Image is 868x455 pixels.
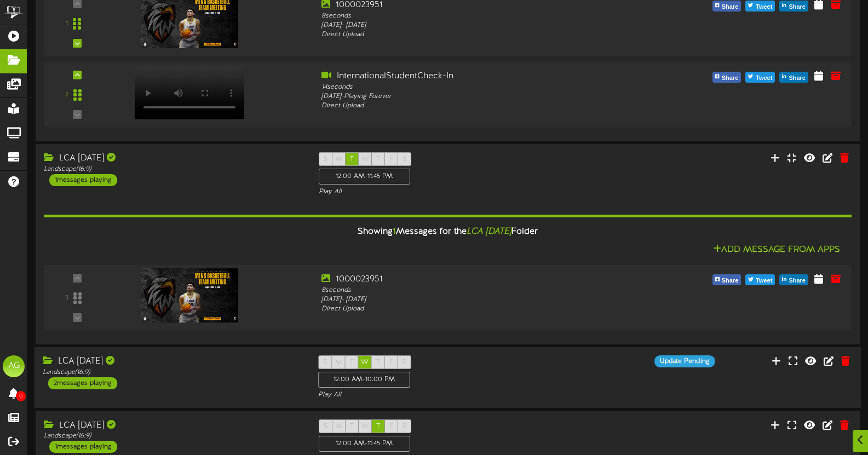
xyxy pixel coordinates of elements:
[786,72,808,84] span: Share
[49,441,117,453] div: 1 messages playing
[319,436,410,452] div: 12:00 AM - 11:45 PM
[44,165,302,174] div: Landscape ( 16:9 )
[321,92,642,101] div: [DATE] - Playing Forever
[319,169,410,185] div: 12:00 AM - 11:45 PM
[376,423,380,430] span: T
[712,1,741,11] button: Share
[720,1,741,13] span: Share
[336,155,342,163] span: M
[779,274,808,285] button: Share
[336,423,342,430] span: M
[393,227,396,237] span: 1
[321,70,642,83] div: InternationalStudentCheck-In
[3,355,25,377] div: AG
[43,368,302,377] div: Landscape ( 16:9 )
[402,359,406,366] span: S
[350,423,354,430] span: T
[318,372,410,388] div: 12:00 AM - 10:00 PM
[141,268,238,322] img: 05633f28-aada-4872-a93b-d830acaec99a.jpg
[324,155,327,163] span: S
[44,431,302,441] div: Landscape ( 16:9 )
[779,1,808,11] button: Share
[467,227,511,237] i: LCA [DATE]
[389,423,393,430] span: F
[44,152,302,165] div: LCA [DATE]
[754,1,774,13] span: Tweet
[720,72,741,84] span: Share
[321,101,642,111] div: Direct Upload
[324,423,327,430] span: S
[389,359,393,366] span: F
[745,274,775,285] button: Tweet
[779,72,808,83] button: Share
[403,155,406,163] span: S
[321,295,642,304] div: [DATE] - [DATE]
[321,11,642,21] div: 8 seconds
[350,155,354,163] span: T
[335,359,342,366] span: M
[712,72,741,83] button: Share
[43,355,302,368] div: LCA [DATE]
[361,423,369,430] span: W
[321,273,642,286] div: 1000023951
[389,155,393,163] span: F
[654,355,715,367] div: Update Pending
[786,275,808,287] span: Share
[376,155,380,163] span: T
[321,21,642,30] div: [DATE] - [DATE]
[403,423,406,430] span: S
[361,155,369,163] span: W
[745,1,775,11] button: Tweet
[754,72,774,84] span: Tweet
[318,390,577,400] div: Play All
[710,243,843,257] button: Add Message From Apps
[376,359,380,366] span: T
[361,359,369,366] span: W
[754,275,774,287] span: Tweet
[321,304,642,314] div: Direct Upload
[350,359,354,366] span: T
[321,30,642,39] div: Direct Upload
[720,275,741,287] span: Share
[49,174,117,186] div: 1 messages playing
[321,83,642,92] div: 14 seconds
[786,1,808,13] span: Share
[16,391,26,401] span: 0
[323,359,327,366] span: S
[745,72,775,83] button: Tweet
[321,286,642,295] div: 8 seconds
[36,220,860,244] div: Showing Messages for the Folder
[48,377,117,389] div: 2 messages playing
[44,419,302,432] div: LCA [DATE]
[319,187,577,197] div: Play All
[712,274,741,285] button: Share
